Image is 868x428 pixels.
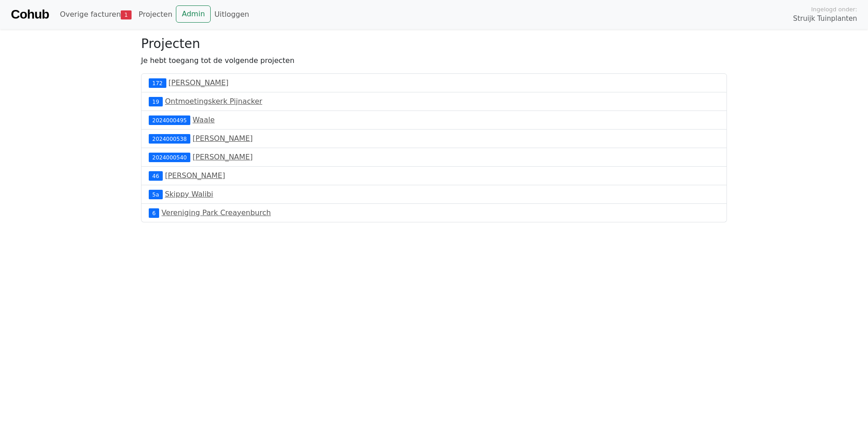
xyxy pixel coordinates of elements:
[811,5,857,14] span: Ingelogd onder:
[149,153,190,162] div: 2024000540
[149,97,163,106] div: 19
[176,5,211,23] a: Admin
[165,171,225,180] a: [PERSON_NAME]
[211,5,253,24] a: Uitloggen
[141,36,727,52] h3: Projecten
[56,5,135,24] a: Overige facturen1
[149,115,190,125] div: 2024000495
[193,153,253,161] a: [PERSON_NAME]
[149,134,190,143] div: 2024000538
[135,5,176,24] a: Projecten
[165,190,213,198] a: Skippy Walibi
[169,78,229,87] a: [PERSON_NAME]
[193,134,253,143] a: [PERSON_NAME]
[141,55,727,66] p: Je hebt toegang tot de volgende projecten
[165,97,262,106] a: Ontmoetingskerk Pijnacker
[149,78,166,87] div: 172
[149,208,159,217] div: 6
[149,171,163,180] div: 46
[121,10,131,19] span: 1
[161,208,271,217] a: Vereniging Park Creayenburch
[193,115,215,124] a: Waale
[793,14,857,24] span: Struijk Tuinplanten
[149,190,163,199] div: 5a
[11,4,49,25] a: Cohub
